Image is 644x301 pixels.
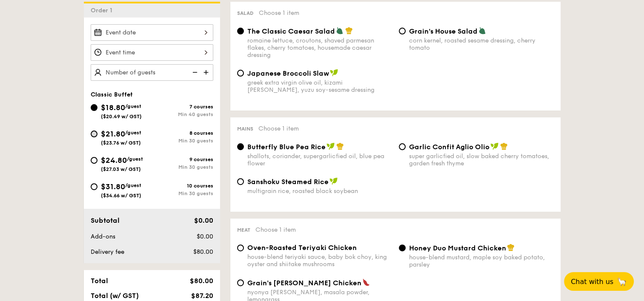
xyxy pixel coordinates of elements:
span: ($20.49 w/ GST) [101,114,142,119]
span: Garlic Confit Aglio Olio [409,143,489,151]
span: $80.00 [189,277,213,285]
span: $31.80 [101,182,125,191]
span: Subtotal [91,216,120,224]
span: Total (w/ GST) [91,292,139,300]
img: icon-chef-hat.a58ddaea.svg [500,142,508,150]
div: Min 30 guests [152,138,213,144]
div: house-blend mustard, maple soy baked potato, parsley [409,254,554,268]
span: Japanese Broccoli Slaw [247,69,329,77]
div: multigrain rice, roasted black soybean [247,187,392,195]
input: $18.80/guest($20.49 w/ GST)7 coursesMin 40 guests [91,104,97,111]
div: 10 courses [152,183,213,189]
img: icon-reduce.1d2dbef1.svg [188,64,200,80]
div: 9 courses [152,156,213,162]
span: Butterfly Blue Pea Rice [247,143,326,151]
span: Honey Duo Mustard Chicken [409,244,506,252]
span: ($34.66 w/ GST) [101,193,141,199]
input: Garlic Confit Aglio Oliosuper garlicfied oil, slow baked cherry tomatoes, garden fresh thyme [399,143,406,150]
span: ($27.03 w/ GST) [101,166,141,172]
div: house-blend teriyaki sauce, baby bok choy, king oyster and shiitake mushrooms [247,253,392,268]
span: /guest [125,182,141,188]
span: $24.80 [101,156,127,165]
div: greek extra virgin olive oil, kizami [PERSON_NAME], yuzu soy-sesame dressing [247,79,392,94]
input: Event date [91,24,213,41]
input: Grain's House Saladcorn kernel, roasted sesame dressing, cherry tomato [399,28,406,34]
div: Min 30 guests [152,164,213,170]
input: Sanshoku Steamed Ricemultigrain rice, roasted black soybean [237,178,244,185]
input: $21.80/guest($23.76 w/ GST)8 coursesMin 30 guests [91,131,97,137]
input: $24.80/guest($27.03 w/ GST)9 coursesMin 30 guests [91,157,97,164]
div: 7 courses [152,104,213,110]
input: Oven-Roasted Teriyaki Chickenhouse-blend teriyaki sauce, baby bok choy, king oyster and shiitake ... [237,244,244,251]
input: $31.80/guest($34.66 w/ GST)10 coursesMin 30 guests [91,183,97,190]
img: icon-vegan.f8ff3823.svg [330,69,338,77]
span: /guest [125,103,141,109]
span: Salad [237,10,254,16]
img: icon-vegetarian.fe4039eb.svg [478,27,486,34]
input: Butterfly Blue Pea Riceshallots, coriander, supergarlicfied oil, blue pea flower [237,143,244,150]
div: romaine lettuce, croutons, shaved parmesan flakes, cherry tomatoes, housemade caesar dressing [247,37,392,59]
span: $0.00 [194,216,213,224]
span: $0.00 [196,233,213,240]
span: Meat [237,227,250,233]
span: Add-ons [91,233,115,240]
span: Chat with us [571,278,613,286]
input: Honey Duo Mustard Chickenhouse-blend mustard, maple soy baked potato, parsley [399,244,406,251]
img: icon-chef-hat.a58ddaea.svg [345,27,353,34]
span: Mains [237,126,253,132]
span: /guest [125,130,141,136]
span: Choose 1 item [258,125,299,132]
span: Classic Buffet [91,91,133,98]
div: Min 40 guests [152,111,213,117]
div: super garlicfied oil, slow baked cherry tomatoes, garden fresh thyme [409,153,554,167]
span: 🦙 [617,277,627,287]
img: icon-vegetarian.fe4039eb.svg [336,27,343,34]
span: Delivery fee [91,248,124,256]
span: Grain's House Salad [409,27,478,35]
img: icon-vegan.f8ff3823.svg [490,142,499,150]
span: ($23.76 w/ GST) [101,140,141,146]
span: Total [91,277,108,285]
img: icon-chef-hat.a58ddaea.svg [507,244,515,251]
span: $18.80 [101,103,125,112]
input: Grain's [PERSON_NAME] Chickennyonya [PERSON_NAME], masala powder, lemongrass [237,279,244,286]
img: icon-add.58712e84.svg [200,64,213,80]
span: Choose 1 item [255,226,296,233]
span: Grain's [PERSON_NAME] Chicken [247,279,361,287]
input: Number of guests [91,64,213,81]
span: Order 1 [91,7,116,14]
img: icon-spicy.37a8142b.svg [362,278,370,286]
button: Chat with us🦙 [564,272,634,291]
img: icon-vegan.f8ff3823.svg [329,177,338,185]
span: Oven-Roasted Teriyaki Chicken [247,244,357,252]
input: Event time [91,44,213,61]
div: shallots, coriander, supergarlicfied oil, blue pea flower [247,153,392,167]
div: 8 courses [152,130,213,136]
input: The Classic Caesar Saladromaine lettuce, croutons, shaved parmesan flakes, cherry tomatoes, house... [237,28,244,34]
span: Sanshoku Steamed Rice [247,178,329,186]
span: $80.00 [193,248,213,256]
img: icon-chef-hat.a58ddaea.svg [336,142,344,150]
span: $21.80 [101,129,125,139]
span: /guest [127,156,143,162]
div: Min 30 guests [152,190,213,196]
img: icon-vegan.f8ff3823.svg [326,142,335,150]
input: Japanese Broccoli Slawgreek extra virgin olive oil, kizami [PERSON_NAME], yuzu soy-sesame dressing [237,70,244,77]
span: The Classic Caesar Salad [247,27,335,35]
span: $87.20 [191,292,213,300]
div: corn kernel, roasted sesame dressing, cherry tomato [409,37,554,51]
span: Choose 1 item [259,9,299,17]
